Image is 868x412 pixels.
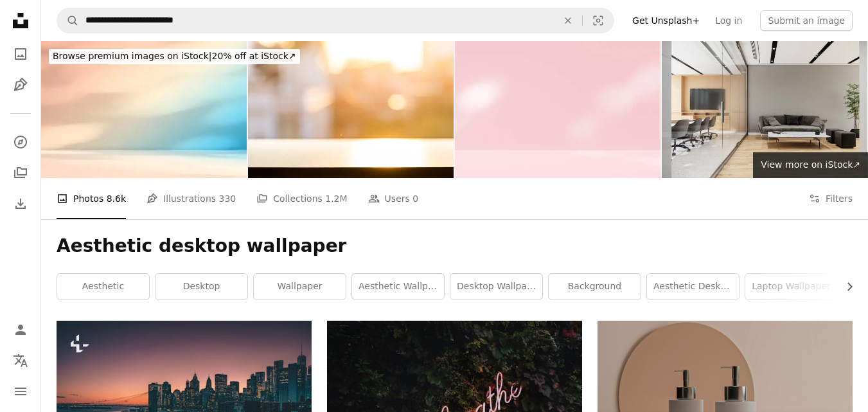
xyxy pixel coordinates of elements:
[256,178,347,219] a: Collections 1.2M
[368,178,419,219] a: Users 0
[809,178,853,219] button: Filters
[248,41,454,178] img: Empty wooden table in front of abstract blurred bokeh background of restaurant
[8,160,33,186] a: Collections
[57,400,312,411] a: The Manhattan Bridge in the evening, USA
[455,41,660,178] img: Empty pink colour room studio with sunlight effect shadow on the floor and wall for product prese...
[57,274,149,300] a: aesthetic
[352,274,444,300] a: aesthetic wallpaper
[554,8,582,33] button: Clear
[8,72,33,98] a: Illustrations
[450,274,542,300] a: desktop wallpaper
[549,274,641,300] a: background
[325,192,347,206] span: 1.2M
[327,400,582,411] a: Breathe neon signage
[583,8,614,33] button: Visual search
[219,192,236,206] span: 330
[8,129,33,155] a: Explore
[49,49,300,64] div: 20% off at iStock ↗
[146,178,236,219] a: Illustrations 330
[57,8,79,33] button: Search Unsplash
[8,348,33,373] button: Language
[707,10,750,31] a: Log in
[838,274,853,300] button: scroll list to the right
[254,274,346,300] a: wallpaper
[8,191,33,217] a: Download History
[8,379,33,404] button: Menu
[662,41,867,178] img: Modern Office Space With Lobby
[761,159,860,170] span: View more on iStock ↗
[8,41,33,67] a: Photos
[57,8,614,33] form: Find visuals sitewide
[53,51,211,61] span: Browse premium images on iStock |
[41,41,308,72] a: Browse premium images on iStock|20% off at iStock↗
[753,152,868,178] a: View more on iStock↗
[8,317,33,343] a: Log in / Sign up
[412,192,418,206] span: 0
[41,41,247,178] img: Light Shadow Beige gold Blue Studio Room Background,Cream Yellow Summer on Table Product,Overlay ...
[760,10,853,31] button: Submit an image
[57,235,853,258] h1: Aesthetic desktop wallpaper
[155,274,247,300] a: desktop
[745,274,837,300] a: laptop wallpaper
[647,274,739,300] a: aesthetic desktop
[624,10,707,31] a: Get Unsplash+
